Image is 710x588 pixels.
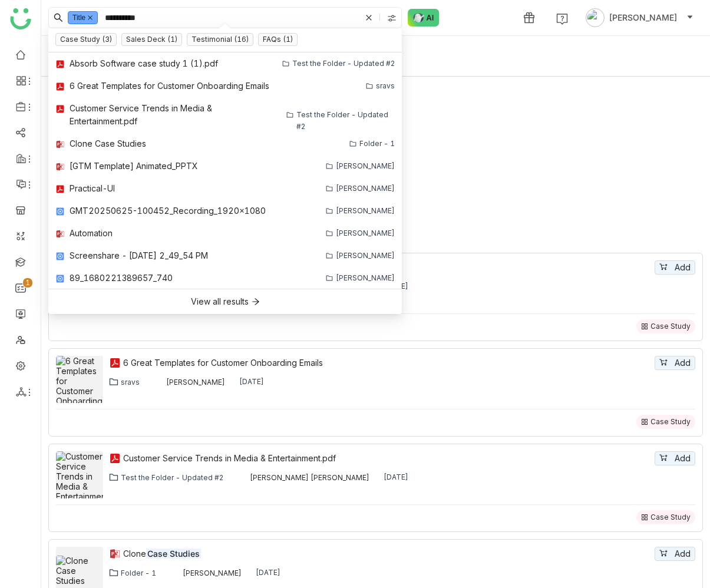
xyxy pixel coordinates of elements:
[675,547,691,560] span: Add
[650,513,691,522] div: Case Study
[191,295,249,308] div: View all results
[55,104,65,114] img: pdf.svg
[237,473,247,482] img: 684a959c82a3912df7c0cd23
[123,452,652,465] a: Customer Service Trends in Media & Entertainment.pdf
[655,260,695,275] button: Add
[376,80,395,92] div: sravs
[55,229,65,239] img: pptx.svg
[123,547,652,560] div: Clone
[109,548,121,560] img: pptx.svg
[48,222,402,245] a: Automation[PERSON_NAME]
[336,272,395,284] div: [PERSON_NAME]
[239,377,264,387] div: [DATE]
[146,549,201,559] em: Case Studies
[55,140,65,149] img: pptx.svg
[56,556,103,586] img: Clone Case Studies
[583,8,696,27] button: [PERSON_NAME]
[556,13,568,25] img: help.svg
[123,356,652,369] a: 6 Great Templates for Customer Onboarding Emails
[55,207,65,216] img: mp4.svg
[48,52,402,75] a: Absorb Software case study 1 (1).pdfTest the Folder - Updated #2
[170,568,180,577] img: 6860d480bc89cb0674c8c7e9
[10,8,31,29] img: logo
[55,162,65,171] img: pptx.svg
[650,417,691,427] div: Case Study
[292,58,395,70] div: Test the Folder - Updated #2
[154,377,163,387] img: 684a9b3fde261c4b36a3d19f
[121,33,182,46] nz-tag: Sales Deck (1)
[387,14,397,23] img: search-type.svg
[408,9,440,27] img: ask-buddy-normal.svg
[70,137,146,150] div: Clone Case Studies
[258,33,298,46] nz-tag: FAQs (1)
[675,261,691,274] span: Add
[586,8,605,27] img: avatar
[55,252,65,261] img: mp4.svg
[70,272,173,285] div: 89_1680221389657_740
[384,473,408,482] div: [DATE]
[336,227,395,239] div: [PERSON_NAME]
[336,160,395,172] div: [PERSON_NAME]
[70,160,198,173] div: [GTM Template] Animated_PPTX
[23,278,32,288] nz-badge-sup: 1
[25,277,30,289] p: 1
[256,568,280,577] div: [DATE]
[121,473,223,482] div: Test the Folder - Updated #2
[655,451,695,465] button: Add
[296,109,395,121] div: Test the Folder - Updated #2
[121,378,140,387] div: sravs
[650,322,691,331] div: Case Study
[121,569,156,577] div: Folder - 1
[48,200,402,222] a: GMT20250625-100452_Recording_1920x1080[PERSON_NAME]
[336,205,395,217] div: [PERSON_NAME]
[56,451,103,501] img: Customer Service Trends in Media & Entertainment.pdf
[48,97,402,133] a: Customer Service Trends in Media & Entertainment.pdfTest the Folder - Updated #2
[70,102,275,128] div: Customer Service Trends in Media & Entertainment.pdf
[166,378,225,387] div: [PERSON_NAME]
[55,184,65,194] img: pdf.svg
[336,183,395,194] div: [PERSON_NAME]
[109,357,121,369] img: pdf.svg
[183,569,242,577] div: [PERSON_NAME]
[56,356,103,416] img: 6 Great Templates for Customer Onboarding Emails
[675,356,691,369] span: Add
[70,80,269,93] div: 6 Great Templates for Customer Onboarding Emails
[55,60,65,69] img: pdf.svg
[609,11,677,24] span: [PERSON_NAME]
[48,75,402,97] a: 6 Great Templates for Customer Onboarding Emailssravs
[48,155,402,177] a: [GTM Template] Animated_PPTX[PERSON_NAME]
[48,267,402,289] a: 89_1680221389657_740[PERSON_NAME]
[70,227,113,240] div: Automation
[70,182,115,195] div: Practical-UI
[55,33,117,46] nz-tag: Case Study (3)
[55,82,65,91] img: pdf.svg
[336,250,395,262] div: [PERSON_NAME]
[55,274,65,283] img: mp4.svg
[48,177,402,200] a: Practical-UI[PERSON_NAME]
[655,547,695,561] button: Add
[48,245,402,267] a: Screenshare - [DATE] 2_49_54 PM[PERSON_NAME]
[675,452,691,465] span: Add
[48,133,402,155] a: Clone Case StudiesFolder - 1
[123,547,652,560] a: CloneCase Studies
[109,452,121,464] img: pdf.svg
[70,57,218,70] div: Absorb Software case study 1 (1).pdf
[70,204,266,217] div: GMT20250625-100452_Recording_1920x1080
[359,138,395,150] div: Folder - 1
[655,356,695,370] button: Add
[68,11,98,24] nz-tag: Title
[70,249,208,262] div: Screenshare - [DATE] 2_49_54 PM
[250,473,369,482] div: [PERSON_NAME] [PERSON_NAME]
[187,33,253,46] nz-tag: Testimonial (16)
